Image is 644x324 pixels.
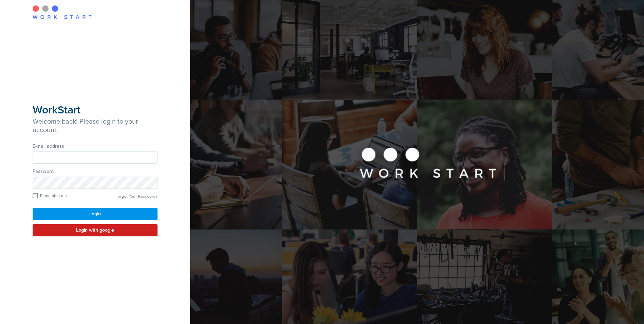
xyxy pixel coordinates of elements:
label: Password [33,168,158,175]
span: Remember me [40,193,67,198]
button: Login with google [33,224,158,236]
img: Workstart Logo [33,5,92,19]
h1: WorkStart [33,104,158,116]
a: Forgot Your Password? [115,193,158,199]
button: Login [33,208,158,220]
label: E-mail address [33,143,158,150]
h2: Welcome back! Please login to your account. [33,118,158,134]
